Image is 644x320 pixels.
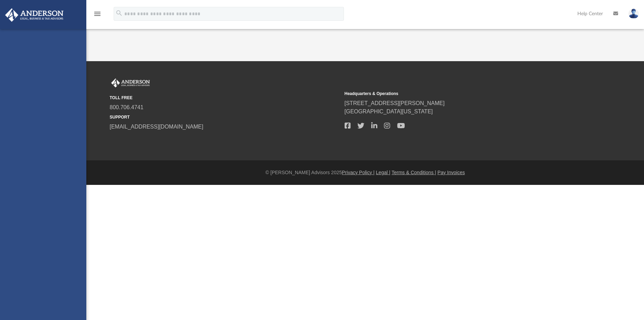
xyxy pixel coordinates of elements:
a: Terms & Conditions | [392,170,436,175]
img: Anderson Advisors Platinum Portal [110,78,151,87]
i: search [115,9,123,17]
small: Headquarters & Operations [345,91,575,97]
div: © [PERSON_NAME] Advisors 2025 [86,169,644,176]
a: menu [93,13,102,18]
a: Legal | [376,170,391,175]
a: Pay Invoices [438,170,465,175]
img: Anderson Advisors Platinum Portal [3,8,66,22]
a: 800.706.4741 [110,104,144,110]
i: menu [93,10,102,18]
small: SUPPORT [110,114,340,120]
a: [STREET_ADDRESS][PERSON_NAME] [345,100,445,106]
a: [EMAIL_ADDRESS][DOMAIN_NAME] [110,124,203,130]
a: [GEOGRAPHIC_DATA][US_STATE] [345,109,433,114]
small: TOLL FREE [110,95,340,101]
a: Privacy Policy | [342,170,375,175]
img: User Pic [628,9,639,19]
